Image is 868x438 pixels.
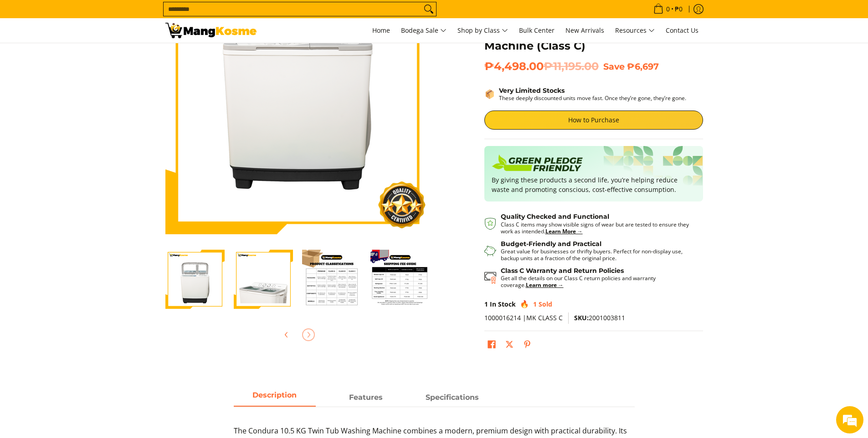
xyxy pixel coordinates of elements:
[5,248,174,280] textarea: Type your message and click 'Submit'
[519,26,555,35] span: Bulk Center
[490,300,516,308] span: In Stock
[134,280,165,292] em: Submit
[627,61,659,72] span: ₱6,697
[426,393,479,402] strong: Specifications
[565,26,604,35] span: New Arrivals
[666,26,699,35] span: Contact Us
[574,313,589,322] span: SKU:
[492,175,696,194] p: By giving these products a second life, you’re helping reduce waste and promoting conscious, cost...
[302,250,361,309] img: Condura 10.5 KG Twin Tub Washing Machine (Class C)-6
[234,389,316,406] span: Description
[673,6,684,12] span: ₱0
[544,60,599,73] del: ₱11,195.00
[372,26,390,35] span: Home
[533,300,537,308] span: 1
[421,2,436,16] button: Search
[545,227,583,235] a: Learn More →
[485,338,498,353] a: Share on Facebook
[370,250,430,309] img: Condura 10.5 KG Twin Tub Washing Machine (Class C)-7
[521,338,534,353] a: Pin on Pinterest
[501,212,609,221] strong: Quality Checked and Functional
[484,111,703,130] a: How to Purchase
[492,153,583,175] img: Badge sustainability green pledge friendly
[396,18,451,43] a: Bodega Sale
[514,18,559,43] a: Bulk Center
[484,300,488,308] span: 1
[651,4,685,14] span: •
[453,18,513,43] a: Shop by Class
[665,6,671,12] span: 0
[501,248,694,262] p: Great value for businesses or thrifty buyers. Perfect for non-display use, backup units at a frac...
[484,60,599,73] span: ₱4,498.00
[484,313,563,322] span: 1000016214 |MK CLASS C
[539,300,552,308] span: Sold
[457,25,508,36] span: Shop by Class
[234,250,293,309] img: Condura 10.5 KG Twin Tub Washing Machine (Class C)-5
[19,115,159,206] span: We are offline. Please leave us a message.
[234,389,316,407] a: Description
[503,338,516,353] a: Post on X
[526,281,564,289] a: Learn more →
[149,5,171,26] div: Minimize live chat window
[277,325,297,345] button: Previous
[611,18,659,43] a: Resources
[499,95,686,101] p: These deeply discounted units move fast. Once they’re gone, they’re gone.
[401,25,447,36] span: Bodega Sale
[47,51,153,63] div: Leave a message
[561,18,609,43] a: New Arrivals
[661,18,703,43] a: Contact Us
[499,86,565,95] strong: Very Limited Stocks
[349,393,383,402] strong: Features
[501,267,624,275] strong: Class C Warranty and Return Policies
[501,275,694,288] p: Get all the details on our Class C return policies and warranty coverage.
[501,221,694,235] p: Class C items may show visible signs of wear but are tested to ensure they work as intended.
[501,240,601,248] strong: Budget-Friendly and Practical
[165,250,225,309] img: Condura 10.5 KG Twin Tub Washing Machine (Class C)-4
[165,23,257,38] img: BUY NOW: Condura 10.KG Twin-tub Washing Machine (Class C) l Mang Kosme
[325,389,407,407] a: Description 1
[574,313,625,322] span: 2001003811
[411,389,493,407] a: Description 2
[615,25,655,36] span: Resources
[603,61,625,72] span: Save
[368,18,395,43] a: Home
[266,18,703,43] nav: Main Menu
